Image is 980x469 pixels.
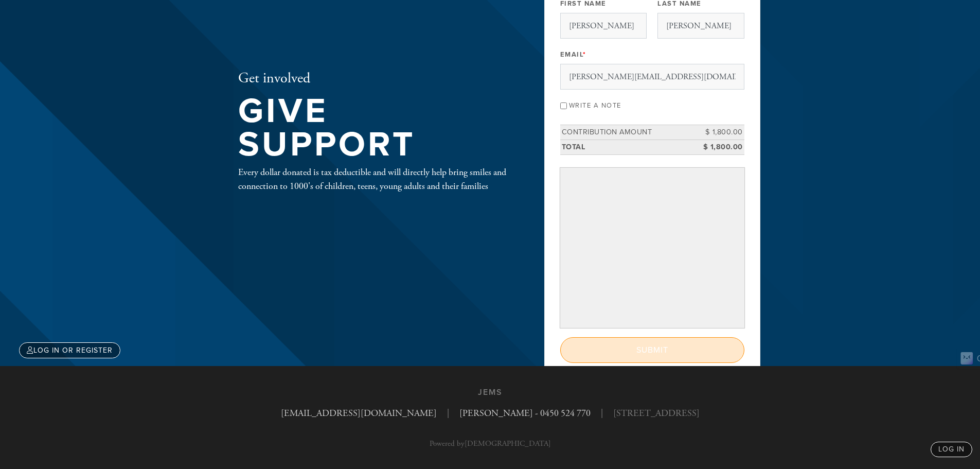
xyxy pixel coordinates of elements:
input: Submit [560,337,744,363]
td: $ 1,800.00 [698,125,744,140]
a: [PERSON_NAME] - 0450 524 770 [459,407,591,419]
td: $ 1,800.00 [698,140,744,154]
h2: Get involved [238,70,511,88]
h3: JEMS [478,388,503,397]
h1: Give Support [238,95,511,161]
p: Powered by [430,440,551,447]
a: [EMAIL_ADDRESS][DOMAIN_NAME] [281,407,437,419]
span: | [447,406,449,420]
span: [STREET_ADDRESS] [613,406,700,420]
iframe: Secure payment input frame [562,170,742,326]
span: | [601,406,603,420]
a: [DEMOGRAPHIC_DATA] [465,439,551,448]
span: This field is required. [583,50,586,59]
td: Contribution Amount [560,125,698,140]
td: Total [560,140,698,154]
label: Write a note [569,101,621,110]
a: Log in or register [19,342,120,358]
label: Email [560,50,586,59]
a: log in [931,442,972,457]
div: Every dollar donated is tax deductible and will directly help bring smiles and connection to 1000... [238,165,511,193]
